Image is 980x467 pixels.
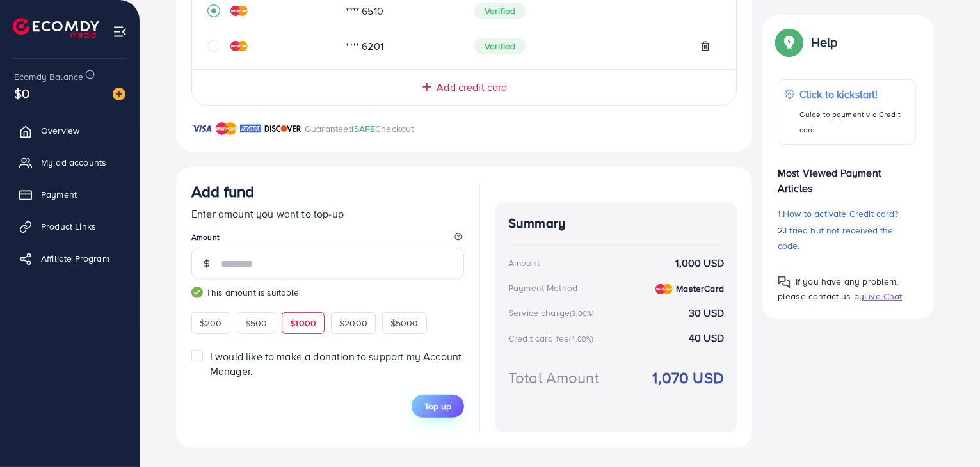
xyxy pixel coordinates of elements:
span: SAFE [354,122,376,135]
button: Top up [412,395,464,418]
p: Click to kickstart! [799,86,909,102]
strong: 1,000 USD [676,256,724,271]
p: Most Viewed Payment Articles [778,155,916,196]
div: Payment Method [508,281,577,294]
strong: 1,070 USD [653,367,724,389]
img: menu [113,24,127,39]
p: Enter amount you want to top-up [191,206,464,221]
div: Credit card fee [508,332,598,345]
img: brand [191,121,213,136]
svg: circle [207,40,220,52]
span: $2000 [339,317,367,329]
span: $0 [14,84,29,102]
span: If you have any problem, please contact us by [778,275,899,303]
h3: Add fund [191,182,254,201]
span: Ecomdy Balance [14,70,83,83]
a: Affiliate Program [10,246,130,271]
span: Top up [424,400,451,413]
span: $1000 [290,317,316,329]
span: Add credit card [437,80,507,95]
iframe: Chat [926,409,970,457]
img: brand [240,121,261,136]
p: 1. [778,206,916,221]
span: Live Chat [864,290,902,303]
img: guide [191,287,203,298]
small: This amount is suitable [191,286,464,299]
img: credit [230,6,248,16]
a: Product Links [10,214,130,239]
span: Product Links [41,220,96,233]
span: Affiliate Program [41,252,109,265]
a: Payment [10,182,130,207]
h4: Summary [508,216,724,232]
p: Guaranteed Checkout [305,121,414,136]
span: $500 [245,317,268,329]
img: brand [216,121,237,136]
span: $5000 [390,317,419,329]
img: Popup guide [778,276,791,289]
span: Payment [41,188,77,201]
svg: record circle [207,4,220,17]
span: I tried but not received the code. [778,224,894,252]
img: image [113,88,125,100]
span: Verified [474,3,526,19]
strong: 30 USD [689,306,724,321]
span: Verified [474,38,526,54]
strong: MasterCard [676,282,724,295]
span: Overview [41,124,79,137]
span: I would like to make a donation to support my Account Manager. [210,349,462,378]
div: Amount [508,257,540,269]
p: 2. [778,223,916,253]
img: credit [230,41,248,51]
div: Service charge [508,306,598,319]
img: brand [264,121,301,136]
img: credit [655,284,673,294]
span: $200 [200,317,222,329]
p: Guide to payment via Credit card [799,107,909,138]
a: My ad accounts [10,150,130,175]
strong: 40 USD [689,331,724,345]
img: Popup guide [778,31,801,54]
a: Overview [10,118,130,143]
img: logo [13,18,99,38]
p: Help [811,35,838,50]
small: (4.00%) [569,334,593,344]
span: How to activate Credit card? [783,207,898,220]
div: Total Amount [508,367,599,389]
legend: Amount [191,232,464,248]
small: (3.00%) [570,308,594,319]
span: My ad accounts [41,156,106,169]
